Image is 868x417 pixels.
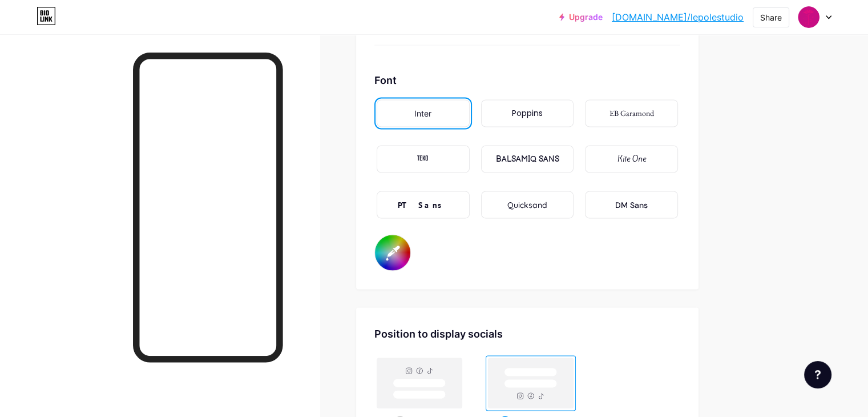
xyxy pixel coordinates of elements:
[507,199,547,211] div: Quicksand
[615,199,648,211] div: DM Sans
[612,10,744,24] a: [DOMAIN_NAME]/lepolestudio
[609,107,654,119] div: EB Garamond
[798,6,819,28] img: Le Pole Studio
[512,107,543,119] div: Poppins
[559,13,603,22] a: Upgrade
[495,153,559,165] div: BALSAMIQ SANS
[760,11,782,23] div: Share
[374,326,680,341] div: Position to display socials
[617,153,646,165] div: Kite One
[414,107,431,119] div: Inter
[398,199,448,211] div: PT Sans
[374,73,680,88] div: Font
[417,153,429,165] div: TEKO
